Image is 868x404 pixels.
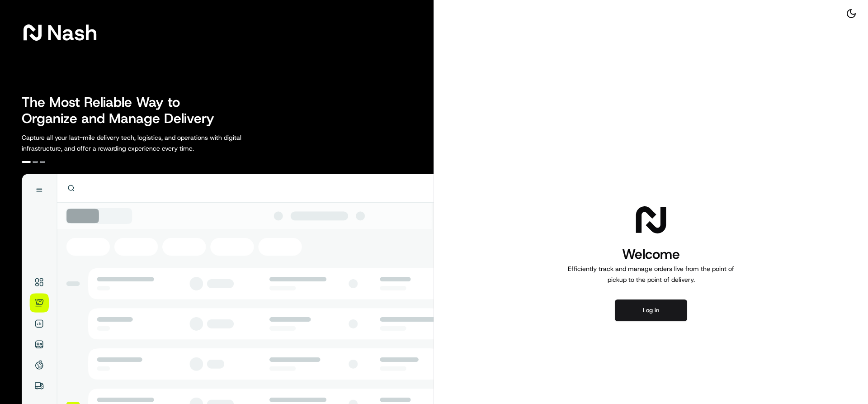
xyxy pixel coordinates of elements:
[22,94,224,127] h2: The Most Reliable Way to Organize and Manage Delivery
[564,263,738,285] p: Efficiently track and manage orders live from the point of pickup to the point of delivery.
[22,132,282,154] p: Capture all your last-mile delivery tech, logistics, and operations with digital infrastructure, ...
[47,24,97,42] span: Nash
[615,299,687,321] button: Log in
[564,245,738,263] h1: Welcome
